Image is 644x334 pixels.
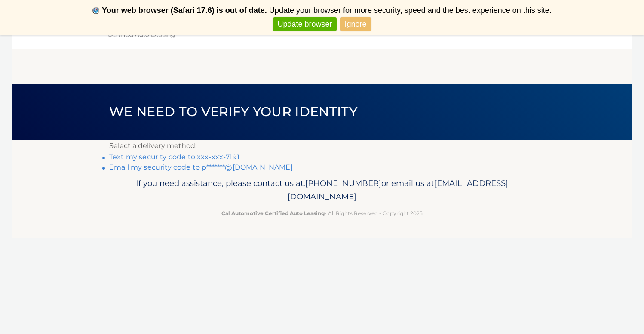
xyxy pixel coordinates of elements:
a: Email my security code to p*******@[DOMAIN_NAME] [109,163,293,171]
span: We need to verify your identity [109,104,357,120]
p: If you need assistance, please contact us at: or email us at [115,176,529,204]
a: Text my security code to xxx-xxx-7191 [109,153,239,161]
strong: Cal Automotive Certified Auto Leasing [221,210,325,216]
p: - All Rights Reserved - Copyright 2025 [115,209,529,218]
span: [PHONE_NUMBER] [305,178,381,188]
b: Your web browser (Safari 17.6) is out of date. [102,6,267,15]
a: Update browser [273,17,336,31]
span: Update your browser for more security, speed and the best experience on this site. [269,6,552,15]
p: Select a delivery method: [109,140,535,152]
a: Ignore [340,17,371,31]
